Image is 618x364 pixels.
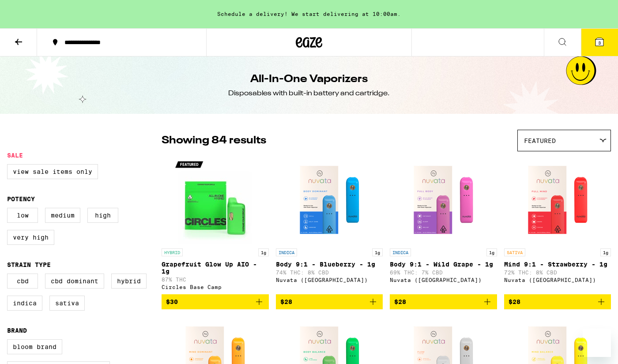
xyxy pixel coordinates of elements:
[49,296,85,311] label: Sativa
[87,208,118,223] label: High
[600,248,611,256] p: 1g
[276,294,383,309] button: Add to bag
[276,248,297,256] p: INDICA
[162,294,269,309] button: Add to bag
[399,156,487,244] img: Nuvata (CA) - Body 9:1 - Wild Grape - 1g
[276,261,383,268] p: Body 9:1 - Blueberry - 1g
[111,274,147,289] label: Hybrid
[276,270,383,275] p: 74% THC: 8% CBD
[285,156,373,244] img: Nuvata (CA) - Body 9:1 - Blueberry - 1g
[162,156,269,294] a: Open page for Grapefruit Glow Up AIO - 1g from Circles Base Camp
[7,274,38,289] label: CBD
[162,277,269,282] p: 87% THC
[394,298,406,305] span: $28
[504,294,611,309] button: Add to bag
[504,277,611,283] div: Nuvata ([GEOGRAPHIC_DATA])
[280,298,292,305] span: $28
[7,152,23,159] legend: Sale
[390,294,497,309] button: Add to bag
[7,195,35,203] legend: Potency
[7,261,51,268] legend: Strain Type
[504,248,525,256] p: SATIVA
[372,248,383,256] p: 1g
[45,208,80,223] label: Medium
[390,261,497,268] p: Body 9:1 - Wild Grape - 1g
[171,156,259,244] img: Circles Base Camp - Grapefruit Glow Up AIO - 1g
[509,298,520,305] span: $28
[598,40,601,45] span: 3
[276,156,383,294] a: Open page for Body 9:1 - Blueberry - 1g from Nuvata (CA)
[390,156,497,294] a: Open page for Body 9:1 - Wild Grape - 1g from Nuvata (CA)
[390,270,497,275] p: 69% THC: 7% CBD
[162,248,183,256] p: HYBRID
[258,248,269,256] p: 1g
[45,274,104,289] label: CBD Dominant
[162,261,269,275] p: Grapefruit Glow Up AIO - 1g
[166,298,178,305] span: $30
[7,164,98,179] label: View Sale Items Only
[7,208,38,223] label: Low
[7,339,62,354] label: Bloom Brand
[513,156,602,244] img: Nuvata (CA) - Mind 9:1 - Strawberry - 1g
[486,248,497,256] p: 1g
[7,296,42,311] label: Indica
[504,261,611,268] p: Mind 9:1 - Strawberry - 1g
[581,29,618,56] button: 3
[228,89,390,98] div: Disposables with built-in battery and cartridge.
[504,270,611,275] p: 72% THC: 8% CBD
[390,248,411,256] p: INDICA
[7,230,54,245] label: Very High
[250,72,368,87] h1: All-In-One Vaporizers
[162,284,269,290] div: Circles Base Camp
[162,133,266,148] p: Showing 84 results
[390,277,497,283] div: Nuvata ([GEOGRAPHIC_DATA])
[276,277,383,283] div: Nuvata ([GEOGRAPHIC_DATA])
[504,156,611,294] a: Open page for Mind 9:1 - Strawberry - 1g from Nuvata (CA)
[524,137,556,144] span: Featured
[7,327,27,334] legend: Brand
[583,329,611,357] iframe: Button to launch messaging window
